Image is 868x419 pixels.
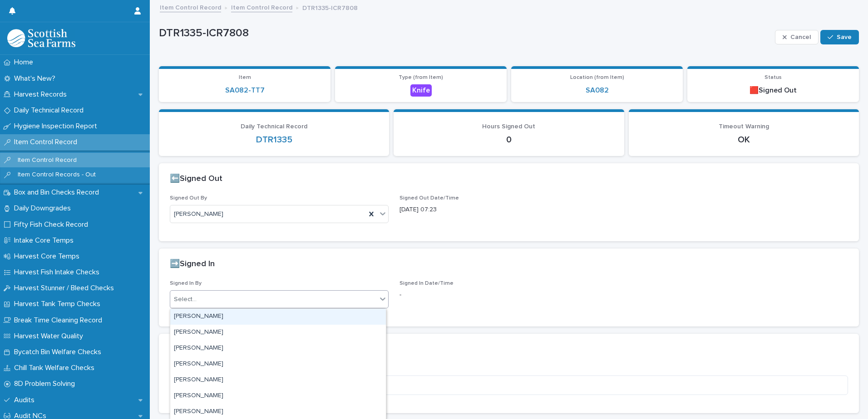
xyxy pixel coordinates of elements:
span: Save [837,34,852,40]
span: Cancel [790,34,811,40]
span: Timeout Warning [719,123,769,130]
p: Harvest Water Quality [10,332,90,341]
p: DTR1335-ICR7808 [159,27,771,40]
p: DTR1335-ICR7808 [302,2,358,12]
div: Select... [174,295,197,304]
img: mMrefqRFQpe26GRNOUkG [7,29,75,47]
p: 8D Problem Solving [10,380,82,388]
p: Item Control Record [10,138,84,146]
p: Intake Core Temps [10,236,81,245]
p: Harvest Records [10,90,74,99]
div: Adam Shargool [170,325,386,341]
p: [DATE] 07:23 [399,205,618,214]
p: Audits [10,396,42,404]
span: Status [764,75,782,80]
div: Alan Johnstone [170,388,386,404]
button: Save [820,30,859,44]
div: Alan Harpin [170,372,386,388]
span: [PERSON_NAME] [174,209,223,219]
p: Daily Downgrades [10,204,78,213]
span: Signed Out Date/Time [399,195,459,201]
span: Daily Technical Record [241,123,307,130]
p: Hygiene Inspection Report [10,122,104,131]
h2: ⬅️Signed Out [170,174,222,184]
p: 🟥Signed Out [693,86,853,95]
span: Signed In Date/Time [399,281,454,286]
p: Box and Bin Checks Record [10,188,106,197]
p: Bycatch Bin Welfare Checks [10,348,108,356]
p: - [399,290,618,300]
p: Item Control Records - Out [10,171,103,179]
span: Hours Signed Out [482,123,535,130]
p: Break Time Cleaning Record [10,316,109,325]
span: Signed In By [170,281,202,286]
p: Harvest Stunner / Bleed Checks [10,284,121,292]
p: 0 [404,134,613,145]
p: Daily Technical Record [10,106,91,115]
p: OK [640,134,848,145]
div: Adam Jarron [170,309,386,325]
a: SA082-TT7 [225,86,265,95]
p: Item Control Record [10,156,84,164]
span: Type (from Item) [399,75,443,80]
span: Signed Out By [170,195,207,201]
p: What's New? [10,74,63,83]
a: SA082 [586,86,609,95]
button: Cancel [775,30,819,44]
p: Chill Tank Welfare Checks [10,364,102,372]
p: Harvest Tank Temp Checks [10,300,108,308]
p: Harvest Core Temps [10,252,87,261]
h2: ➡️Signed In [170,259,215,269]
span: Location (from Item) [570,75,624,80]
p: Harvest Fish Intake Checks [10,268,107,277]
a: Item Control Record [160,2,221,12]
span: Item [239,75,251,80]
a: Item Control Record [231,2,292,12]
div: Knife [410,84,432,97]
p: Fifty Fish Check Record [10,220,95,229]
div: Ainslie MacKenzie [170,341,386,356]
div: Alan Armitstead [170,356,386,372]
a: DTR1335 [256,134,292,145]
p: Home [10,58,40,67]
